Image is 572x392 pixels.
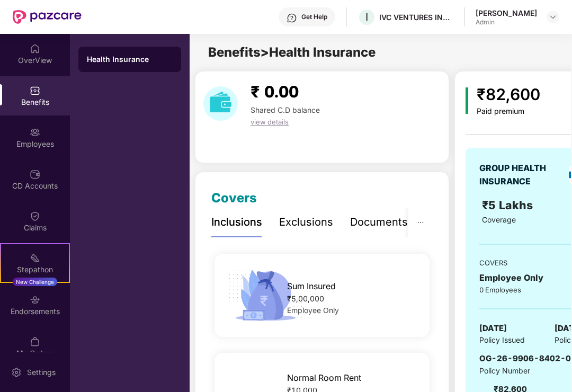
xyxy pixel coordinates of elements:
div: GROUP HEALTH INSURANCE [479,162,565,188]
span: Employee Only [287,306,339,315]
div: ₹5,00,000 [287,293,419,305]
img: New Pazcare Logo [13,10,82,24]
span: Policy Number [479,366,530,375]
span: Covers [211,190,257,206]
img: download [203,86,238,121]
div: Exclusions [279,214,333,230]
img: icon [225,267,306,324]
img: svg+xml;base64,PHN2ZyBpZD0iSG9tZSIgeG1sbnM9Imh0dHA6Ly93d3cudzMub3JnLzIwMDAvc3ZnIiB3aWR0aD0iMjAiIG... [30,43,40,54]
img: svg+xml;base64,PHN2ZyBpZD0iQmVuZWZpdHMiIHhtbG5zPSJodHRwOi8vd3d3LnczLm9yZy8yMDAwL3N2ZyIgd2lkdGg9Ij... [30,85,40,96]
div: [PERSON_NAME] [476,8,537,18]
span: ellipsis [417,219,424,226]
div: Settings [24,367,59,378]
img: svg+xml;base64,PHN2ZyBpZD0iU2V0dGluZy0yMHgyMCIgeG1sbnM9Imh0dHA6Ly93d3cudzMub3JnLzIwMDAvc3ZnIiB3aW... [11,367,22,378]
span: Shared C.D balance [251,105,320,114]
img: svg+xml;base64,PHN2ZyBpZD0iRW1wbG95ZWVzIiB4bWxucz0iaHR0cDovL3d3dy53My5vcmcvMjAwMC9zdmciIHdpZHRoPS... [30,127,40,138]
img: svg+xml;base64,PHN2ZyBpZD0iQ2xhaW0iIHhtbG5zPSJodHRwOi8vd3d3LnczLm9yZy8yMDAwL3N2ZyIgd2lkdGg9IjIwIi... [30,211,40,221]
div: IVC VENTURES INTERNATIONAL INNOVATION PRIVATE LIMITED [379,12,453,22]
div: New Challenge [13,278,57,286]
span: ₹5 Lakhs [482,198,536,212]
span: Coverage [482,215,516,224]
img: svg+xml;base64,PHN2ZyBpZD0iRHJvcGRvd24tMzJ4MzIiIHhtbG5zPSJodHRwOi8vd3d3LnczLm9yZy8yMDAwL3N2ZyIgd2... [549,13,557,21]
div: Documents [350,214,408,230]
span: [DATE] [479,322,507,335]
button: ellipsis [408,208,433,237]
img: svg+xml;base64,PHN2ZyB4bWxucz0iaHR0cDovL3d3dy53My5vcmcvMjAwMC9zdmciIHdpZHRoPSIyMSIgaGVpZ2h0PSIyMC... [30,253,40,263]
span: Normal Room Rent [287,371,361,385]
span: Sum Insured [287,280,336,293]
img: icon [466,87,468,114]
span: I [365,11,368,23]
div: Get Help [301,13,327,21]
img: svg+xml;base64,PHN2ZyBpZD0iTXlfT3JkZXJzIiBkYXRhLW5hbWU9Ik15IE9yZGVycyIgeG1sbnM9Imh0dHA6Ly93d3cudz... [30,336,40,347]
div: Health Insurance [87,54,173,65]
div: Paid premium [477,107,540,116]
div: ₹82,600 [477,82,540,107]
div: Stepathon [1,264,69,275]
span: ₹ 0.00 [251,82,299,101]
img: svg+xml;base64,PHN2ZyBpZD0iQ0RfQWNjb3VudHMiIGRhdGEtbmFtZT0iQ0QgQWNjb3VudHMiIHhtbG5zPSJodHRwOi8vd3... [30,169,40,180]
span: Benefits > Health Insurance [208,44,376,60]
img: svg+xml;base64,PHN2ZyBpZD0iSGVscC0zMngzMiIgeG1sbnM9Imh0dHA6Ly93d3cudzMub3JnLzIwMDAvc3ZnIiB3aWR0aD... [287,13,297,23]
span: Policy Issued [479,334,525,346]
div: Inclusions [211,214,262,230]
img: svg+xml;base64,PHN2ZyBpZD0iRW5kb3JzZW1lbnRzIiB4bWxucz0iaHR0cDovL3d3dy53My5vcmcvMjAwMC9zdmciIHdpZH... [30,295,40,305]
div: Admin [476,18,537,26]
span: view details [251,118,289,126]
